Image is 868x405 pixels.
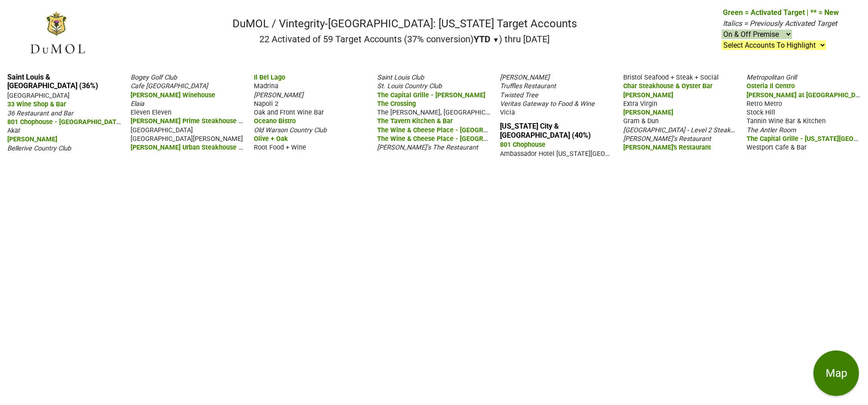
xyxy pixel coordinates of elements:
[623,125,748,134] span: [GEOGRAPHIC_DATA] - Level 2 Steakhouse
[7,92,70,100] span: [GEOGRAPHIC_DATA]
[623,82,712,90] span: Char Steakhouse & Oyster Bar
[813,350,859,396] button: Map
[747,126,796,134] span: The Antler Room
[131,74,177,81] span: Bogey Golf Club
[254,117,296,125] span: Oceano Bistro
[29,10,86,55] img: DuMOL
[623,135,711,143] span: [PERSON_NAME]'s Restaurant
[7,145,71,152] span: Bellerive Country Club
[254,109,324,116] span: Oak and Front Wine Bar
[747,109,775,116] span: Stock Hill
[377,134,523,143] span: The Wine & Cheese Place - [GEOGRAPHIC_DATA]
[131,126,193,134] span: [GEOGRAPHIC_DATA]
[747,117,826,125] span: Tannin Wine Bar & Kitchen
[377,100,416,108] span: The Crossing
[7,127,20,135] span: Akar
[131,82,208,90] span: Cafe [GEOGRAPHIC_DATA]
[500,149,718,158] span: Ambassador Hotel [US_STATE][GEOGRAPHIC_DATA], Autograph Collection
[377,108,556,116] span: The [PERSON_NAME], [GEOGRAPHIC_DATA][PERSON_NAME]
[623,117,659,125] span: Gram & Dun
[131,91,215,99] span: [PERSON_NAME] Winehouse
[623,109,673,116] span: [PERSON_NAME]
[500,141,545,149] span: 801 Chophouse
[377,91,485,99] span: The Capital Grille - [PERSON_NAME]
[7,100,66,108] span: 33 Wine Shop & Bar
[131,116,271,125] span: [PERSON_NAME] Prime Steakhouse & Wine Bar
[747,82,795,90] span: Osteria Il Centro
[131,100,144,108] span: Elaia
[254,144,306,151] span: Root Food + Wine
[254,74,285,81] span: Il Bel Lago
[493,36,500,44] span: ▼
[747,100,782,108] span: Retro Metro
[723,8,839,17] span: Green = Activated Target | ** = New
[232,34,577,45] h2: 22 Activated of 59 Target Accounts (37% conversion) ) thru [DATE]
[500,122,591,139] a: [US_STATE] City & [GEOGRAPHIC_DATA] (40%)
[254,82,278,90] span: Madrina
[623,91,673,99] span: [PERSON_NAME]
[377,82,442,90] span: St. Louis Country Club
[131,109,172,116] span: Eleven Eleven
[377,117,453,125] span: The Tavern Kitchen & Bar
[131,143,288,151] span: [PERSON_NAME] Urban Steakhouse and Bourbon Bar
[377,125,523,134] span: The Wine & Cheese Place - [GEOGRAPHIC_DATA]
[131,135,243,143] span: [GEOGRAPHIC_DATA][PERSON_NAME]
[623,100,657,108] span: Extra Virgin
[254,100,278,108] span: Napoli 2
[7,73,98,90] a: Saint Louis & [GEOGRAPHIC_DATA] (36%)
[377,144,478,151] span: [PERSON_NAME]'s The Restaurant
[7,135,57,143] span: [PERSON_NAME]
[747,144,807,151] span: Westport Cafe & Bar
[500,82,556,90] span: Truffles Restaurant
[747,74,797,81] span: Metropolitan Grill
[7,117,122,126] span: 801 Chophouse - [GEOGRAPHIC_DATA]
[474,34,490,45] span: YTD
[500,109,515,116] span: Vicia
[232,17,577,30] h1: DuMOL / Vintegrity-[GEOGRAPHIC_DATA]: [US_STATE] Target Accounts
[500,74,550,81] span: [PERSON_NAME]
[7,110,73,117] span: 36 Restaurant and Bar
[254,91,303,99] span: [PERSON_NAME]
[623,144,711,151] span: [PERSON_NAME]'s Restaurant
[500,100,595,108] span: Veritas Gateway to Food & Wine
[254,135,288,143] span: Olive + Oak
[500,91,538,99] span: Twisted Tree
[254,126,327,134] span: Old Warson Country Club
[723,19,837,28] span: Italics = Previously Activated Target
[623,74,719,81] span: Bristol Seafood + Steak + Social
[377,74,424,81] span: Saint Louis Club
